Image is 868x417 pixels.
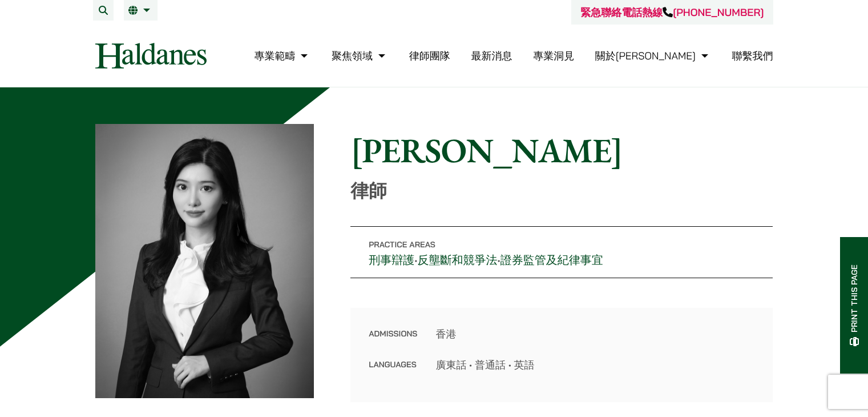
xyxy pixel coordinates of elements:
[369,239,435,250] span: Practice Areas
[418,252,498,267] a: 反壟斷和競爭法
[435,326,754,342] dd: 香港
[369,326,417,357] dt: Admissions
[332,49,388,62] a: 聚焦領域
[732,49,773,62] a: 聯繫我們
[95,43,207,69] img: Logo of Haldanes
[254,49,310,62] a: 專業範疇
[350,130,773,171] h1: [PERSON_NAME]
[533,49,574,62] a: 專業洞見
[409,49,450,62] a: 律師團隊
[350,180,773,202] p: 律師
[471,49,512,62] a: 最新消息
[595,49,711,62] a: 關於何敦
[580,6,764,19] a: 緊急聯絡電話熱線[PHONE_NUMBER]
[500,252,603,267] a: 證券監管及紀律事宜
[369,252,414,267] a: 刑事辯護
[95,124,314,398] img: Florence Yan photo
[369,357,417,372] dt: Languages
[350,226,773,278] p: • •
[435,357,754,372] dd: 廣東話 • 普通話 • 英語
[128,6,153,15] a: 繁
